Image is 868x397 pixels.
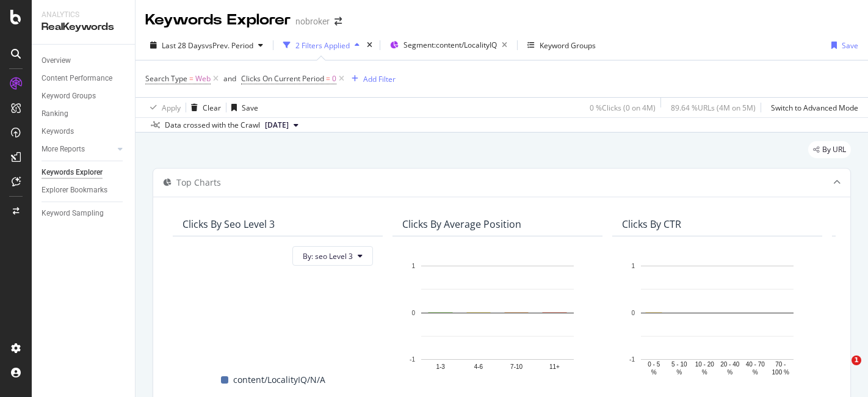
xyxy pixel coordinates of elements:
[695,362,715,368] text: 10 - 20
[549,363,560,370] text: 11+
[727,369,732,376] text: %
[590,103,656,113] div: 0 % Clicks ( 0 on 4M )
[436,363,445,370] text: 1-3
[223,73,236,84] div: and
[42,166,103,179] div: Keywords Explorer
[195,70,211,87] span: Web
[278,35,364,55] button: 2 Filters Applied
[183,218,275,230] div: Clicks By seo Level 3
[189,73,193,84] span: =
[474,363,483,370] text: 4-6
[364,39,375,51] div: times
[42,125,74,138] div: Keywords
[295,40,350,51] div: 2 Filters Applied
[241,73,324,84] span: Clicks On Current Period
[332,70,336,87] span: 0
[42,166,126,179] a: Keywords Explorer
[411,310,415,316] text: 0
[145,98,181,117] button: Apply
[183,289,373,362] svg: A chart.
[42,72,112,85] div: Content Performance
[746,362,765,368] text: 40 - 70
[403,40,497,50] span: Segment: content/LocalityIQ
[233,373,325,387] span: content/LocalityIQ/N/A
[335,17,342,26] div: arrow-right-arrow-left
[42,184,126,197] a: Explorer Bookmarks
[720,362,740,368] text: 20 - 40
[826,35,858,55] button: Save
[702,369,707,376] text: %
[842,40,858,51] div: Save
[631,310,635,316] text: 0
[242,103,258,113] div: Save
[292,246,373,266] button: By: seo Level 3
[42,54,126,67] a: Overview
[772,369,789,376] text: 100 %
[42,143,85,156] div: More Reports
[631,263,635,269] text: 1
[676,369,682,376] text: %
[42,72,126,85] a: Content Performance
[775,362,786,368] text: 70 -
[771,103,858,113] div: Switch to Advanced Mode
[42,90,126,103] a: Keyword Groups
[629,356,635,363] text: -1
[622,260,812,377] svg: A chart.
[540,40,596,51] div: Keyword Groups
[42,20,125,34] div: RealKeywords
[852,355,861,365] span: 1
[402,218,521,230] div: Clicks By Average Position
[753,369,758,376] text: %
[622,218,681,230] div: Clicks By CTR
[145,35,268,55] button: Last 28 DaysvsPrev. Period
[808,141,851,158] div: legacy label
[205,40,253,51] span: vs Prev. Period
[223,73,236,84] button: and
[186,98,221,117] button: Clear
[265,120,289,131] span: 2025 Sep. 1st
[410,356,415,363] text: -1
[42,184,107,197] div: Explorer Bookmarks
[42,143,114,156] a: More Reports
[295,15,330,27] div: nobroker
[648,362,660,368] text: 0 - 5
[145,10,291,31] div: Keywords Explorer
[162,103,181,113] div: Apply
[203,103,221,113] div: Clear
[822,146,846,153] span: By URL
[651,369,657,376] text: %
[766,98,858,117] button: Switch to Advanced Mode
[347,71,396,86] button: Add Filter
[42,207,126,220] a: Keyword Sampling
[42,90,96,103] div: Keyword Groups
[260,118,303,133] button: [DATE]
[363,74,396,84] div: Add Filter
[42,125,126,138] a: Keywords
[42,107,126,120] a: Ranking
[826,355,856,385] iframe: Intercom live chat
[510,363,523,370] text: 7-10
[411,263,415,269] text: 1
[671,103,756,113] div: 89.64 % URLs ( 4M on 5M )
[42,107,68,120] div: Ranking
[303,251,353,261] span: By: seo Level 3
[326,73,330,84] span: =
[42,54,71,67] div: Overview
[42,10,125,20] div: Analytics
[165,120,260,131] div: Data crossed with the Crawl
[385,35,512,55] button: Segment:content/LocalityIQ
[523,35,601,55] button: Keyword Groups
[42,207,104,220] div: Keyword Sampling
[671,362,687,368] text: 5 - 10
[145,73,187,84] span: Search Type
[176,177,221,189] div: Top Charts
[402,260,593,377] svg: A chart.
[162,40,205,51] span: Last 28 Days
[226,98,258,117] button: Save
